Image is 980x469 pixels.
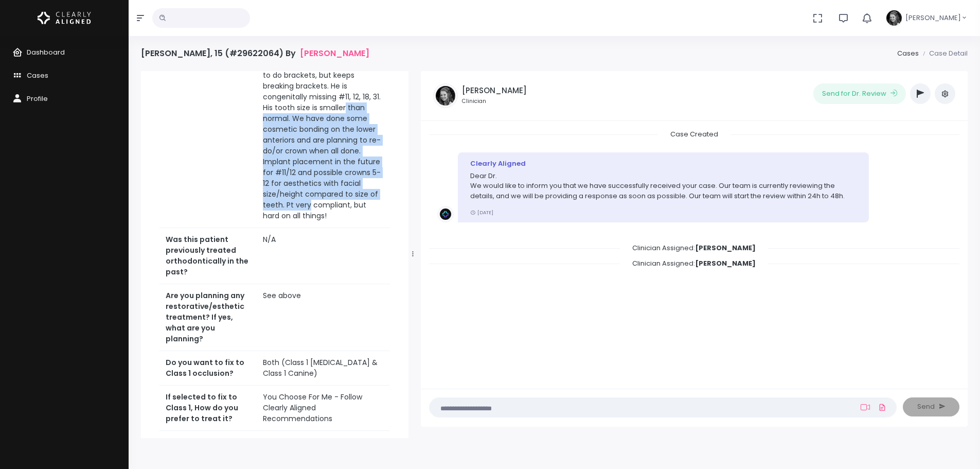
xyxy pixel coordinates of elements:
[470,171,857,201] p: Dear Dr. We would like to inform you that we have successfully received your case. Our team is cu...
[27,94,48,103] span: Profile
[470,209,493,216] small: [DATE]
[897,48,919,58] a: Cases
[27,71,48,80] span: Cases
[813,83,906,104] button: Send for Dr. Review
[658,126,730,142] span: Case Created
[257,386,389,431] td: You Choose For Me - Follow Clearly Aligned Recommendations
[470,159,857,169] div: Clearly Aligned
[159,284,257,351] th: Are you planning any restorative/esthetic treatment? If yes, what are you planning?
[257,351,389,386] td: Both (Class 1 [MEDICAL_DATA] & Class 1 Canine)
[859,403,872,411] a: Add Loom Video
[38,7,91,29] img: Logo Horizontal
[159,228,257,284] th: Was this patient previously treated orthodontically in the past?
[885,9,903,27] img: Header Avatar
[257,284,389,351] td: See above
[159,386,257,431] th: If selected to fix to Class 1, How do you prefer to treat it?
[27,47,65,57] span: Dashboard
[257,31,389,228] td: Pt nearly 6 ft tall. He has had a [PERSON_NAME] to improve transverse due to age with plans to do...
[159,351,257,386] th: Do you want to fix to Class 1 occlusion?
[159,31,257,228] th: Notes
[462,97,527,106] small: Clinician
[141,48,369,58] h4: [PERSON_NAME], 15 (#29622064) By
[876,398,888,416] a: Add Files
[620,255,768,271] span: Clinician Assigned:
[695,258,756,268] b: [PERSON_NAME]
[695,243,756,253] b: [PERSON_NAME]
[141,71,408,438] div: scrollable content
[919,48,968,59] li: Case Detail
[257,228,389,284] td: N/A
[429,129,959,378] div: scrollable content
[905,13,961,23] span: [PERSON_NAME]
[300,48,369,58] a: [PERSON_NAME]
[620,240,768,256] span: Clinician Assigned:
[462,86,527,95] h5: [PERSON_NAME]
